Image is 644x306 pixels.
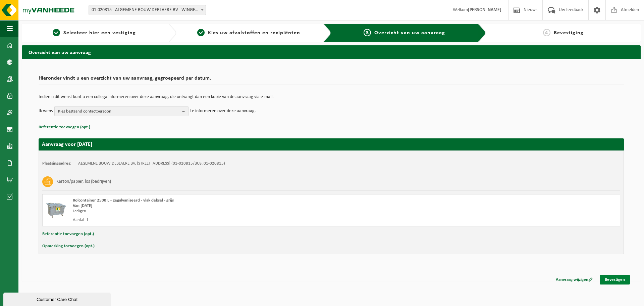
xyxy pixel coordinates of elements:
[73,217,358,223] div: Aantal: 1
[42,230,94,238] button: Referentie toevoegen (opt.)
[468,7,501,12] strong: [PERSON_NAME]
[73,204,92,208] strong: Van [DATE]
[180,29,318,37] a: 2Kies uw afvalstoffen en recipiënten
[78,161,225,166] td: ALGEMENE BOUW DEBLAERE BV, [STREET_ADDRESS] (01-020815/BUS, 01-020815)
[3,291,112,306] iframe: chat widget
[39,95,624,99] p: Indien u dit wenst kunt u een collega informeren over deze aanvraag, die ontvangt dan een kopie v...
[89,5,206,15] span: 01-020815 - ALGEMENE BOUW DEBLAERE BV - WINGENE
[42,142,92,147] strong: Aanvraag voor [DATE]
[543,29,550,36] span: 4
[58,106,179,117] span: Kies bestaand contactpersoon
[42,161,71,166] strong: Plaatsingsadres:
[600,275,630,285] a: Bevestigen
[208,30,300,36] span: Kies uw afvalstoffen en recipiënten
[25,29,163,37] a: 1Selecteer hier een vestiging
[364,29,371,36] span: 3
[39,106,53,116] p: Ik wens
[42,242,95,251] button: Opmerking toevoegen (opt.)
[73,198,174,203] span: Rolcontainer 2500 L - gegalvaniseerd - vlak deksel - grijs
[56,176,111,187] h3: Karton/papier, los (bedrijven)
[53,29,60,36] span: 1
[73,209,358,214] div: Ledigen
[22,45,641,58] h2: Overzicht van uw aanvraag
[89,5,206,15] span: 01-020815 - ALGEMENE BOUW DEBLAERE BV - WINGENE
[46,198,66,218] img: WB-2500-GAL-GY-01.png
[39,123,90,132] button: Referentie toevoegen (opt.)
[197,29,205,36] span: 2
[190,106,256,116] p: te informeren over deze aanvraag.
[551,275,598,285] a: Aanvraag wijzigen
[54,106,189,116] button: Kies bestaand contactpersoon
[63,30,136,36] span: Selecteer hier een vestiging
[554,30,584,36] span: Bevestiging
[374,30,445,36] span: Overzicht van uw aanvraag
[39,76,624,85] h2: Hieronder vindt u een overzicht van uw aanvraag, gegroepeerd per datum.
